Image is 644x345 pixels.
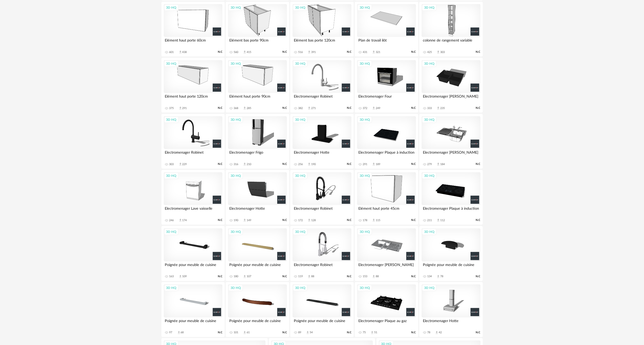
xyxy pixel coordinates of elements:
[357,116,372,123] div: 3D HQ
[372,162,376,166] span: Download icon
[282,50,287,54] span: N.C
[164,93,222,103] div: Elément haut porte 120cm
[419,282,483,337] a: 3D HQ Electromenager Hotte 78 Download icon 42 N.C
[357,149,416,159] div: Electromenager Plaque à induction
[357,285,372,291] div: 3D HQ
[243,275,247,278] span: Download icon
[228,317,287,328] div: Poignée pour meuble de cuisine
[370,331,374,335] span: Download icon
[357,93,416,103] div: Electromenager Four
[218,275,222,278] span: N.C
[422,261,480,272] div: Poignée pour meuble de cuisine
[218,331,222,334] span: N.C
[164,317,222,328] div: Poignée pour meuble de cuisine
[307,106,311,110] span: Download icon
[427,275,432,278] div: 134
[228,261,287,272] div: Poignée pour meuble de cuisine
[293,4,308,11] div: 3D HQ
[355,170,418,225] a: 3D HQ Elément haut porte 45cm 178 Download icon 115 N.C
[226,226,289,281] a: 3D HQ Poignée pour meuble de cuisine 180 Download icon 107 N.C
[226,58,289,113] a: 3D HQ Elément haut porte 90cm 368 Download icon 285 N.C
[247,107,251,110] div: 285
[164,172,179,179] div: 3D HQ
[247,163,251,166] div: 210
[298,107,303,110] div: 382
[357,60,372,67] div: 3D HQ
[363,275,367,278] div: 153
[363,50,367,54] div: 431
[282,275,287,278] span: N.C
[226,114,289,169] a: 3D HQ Electromenager Frigo 316 Download icon 210 N.C
[311,163,316,166] div: 190
[419,58,483,113] a: 3D HQ Electromenager [PERSON_NAME] 333 Download icon 235 N.C
[347,50,351,54] span: N.C
[169,107,174,110] div: 375
[161,282,225,337] a: 3D HQ Poignée pour meuble de cuisine 97 Download icon 68 N.C
[179,162,182,166] span: Download icon
[357,261,416,272] div: Electromenager [PERSON_NAME]
[243,50,247,54] span: Download icon
[218,162,222,166] span: N.C
[411,275,416,278] span: N.C
[182,163,187,166] div: 229
[298,219,303,222] div: 172
[311,50,316,54] div: 391
[411,50,416,54] span: N.C
[290,114,353,169] a: 3D HQ Electromenager Hotte 256 Download icon 190 N.C
[347,275,351,278] span: N.C
[422,317,480,328] div: Electromenager Hotte
[440,275,443,278] div: 78
[169,50,174,54] div: 601
[228,60,243,67] div: 3D HQ
[307,50,311,54] span: Download icon
[476,331,481,334] span: N.C
[298,331,301,334] div: 89
[293,60,308,67] div: 3D HQ
[161,114,225,169] a: 3D HQ Electromenager Robinet 303 Download icon 229 N.C
[293,205,351,215] div: Electromenager Robinet
[347,331,351,334] span: N.C
[440,107,445,110] div: 235
[422,205,480,215] div: Electromenager Plaque à induction
[182,107,187,110] div: 291
[218,106,222,110] span: N.C
[164,229,179,235] div: 3D HQ
[290,2,353,57] a: 3D HQ Elément bas porte 120cm 516 Download icon 391 N.C
[355,2,418,57] a: 3D HQ Plan de travail ilôt 431 Download icon 321 N.C
[347,106,351,110] span: N.C
[226,282,289,337] a: 3D HQ Poignée pour meuble de cuisine 101 Download icon 61 N.C
[422,285,437,291] div: 3D HQ
[182,275,187,278] div: 109
[376,107,380,110] div: 249
[247,331,250,334] div: 61
[164,261,222,272] div: Poignée pour meuble de cuisine
[357,4,372,11] div: 3D HQ
[422,116,437,123] div: 3D HQ
[293,93,351,103] div: Electromenager Robinet
[363,163,367,166] div: 291
[282,331,287,334] span: N.C
[307,162,311,166] span: Download icon
[376,219,380,222] div: 115
[179,50,182,54] span: Download icon
[476,50,481,54] span: N.C
[419,114,483,169] a: 3D HQ Electromenager [PERSON_NAME] 279 Download icon 184 N.C
[422,4,437,11] div: 3D HQ
[247,275,251,278] div: 107
[411,218,416,222] span: N.C
[181,331,184,334] div: 68
[169,163,174,166] div: 303
[161,58,225,113] a: 3D HQ Elément haut porte 120cm 375 Download icon 291 N.C
[293,172,308,179] div: 3D HQ
[226,170,289,225] a: 3D HQ Electromenager Hotte 190 Download icon 149 N.C
[372,218,376,222] span: Download icon
[243,218,247,222] span: Download icon
[282,218,287,222] span: N.C
[422,60,437,67] div: 3D HQ
[293,317,351,328] div: Poignée pour meuble de cuisine
[182,219,187,222] div: 174
[169,331,172,334] div: 97
[243,331,247,335] span: Download icon
[476,106,481,110] span: N.C
[164,37,222,47] div: Elément haut porte 60cm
